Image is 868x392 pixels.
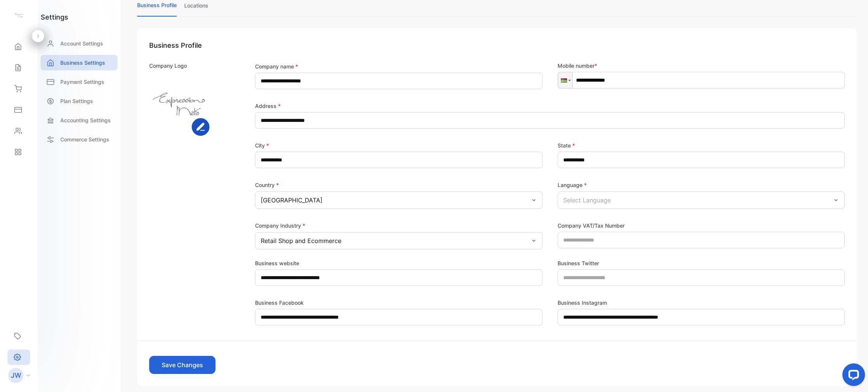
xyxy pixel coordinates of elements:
label: Company VAT/Tax Number [558,222,625,229]
a: Commerce Settings [41,132,118,147]
a: Accounting Settings [41,112,118,128]
label: Business website [255,259,299,267]
img: logo [13,10,24,21]
p: JW [11,371,21,380]
p: [GEOGRAPHIC_DATA] [261,196,322,205]
label: Language [558,182,587,188]
p: Account Settings [60,40,103,47]
button: Save Changes [149,356,215,374]
p: Payment Settings [60,78,104,86]
h1: Business Profile [149,40,845,50]
img: https://vencrusme-beta-s3bucket.s3.amazonaws.com/businesslogos/61835d86-763e-4572-8c21-fcdd4f97c1... [149,76,209,136]
a: Plan Settings [41,93,118,109]
a: locations [184,2,208,16]
label: Business Facebook [255,299,304,307]
label: City [255,141,269,149]
label: Company name [255,62,298,70]
p: Retail Shop and Ecommerce [261,236,341,245]
a: Account Settings [41,36,118,51]
p: Business Settings [60,59,105,67]
label: Country [255,182,279,188]
p: Accounting Settings [60,116,111,124]
label: Business Twitter [558,259,599,267]
p: Select Language [563,196,611,205]
label: Address [255,102,281,110]
label: Business Instagram [558,299,607,307]
label: Company Industry [255,222,305,229]
p: Commerce Settings [60,135,109,143]
h1: settings [41,12,68,22]
p: Plan Settings [60,97,93,105]
label: State [558,141,575,149]
a: Business Settings [41,55,118,70]
p: Mobile number [558,62,845,70]
iframe: LiveChat chat widget [836,360,868,392]
p: Company Logo [149,62,187,70]
div: Mauritius: + 230 [558,72,572,88]
a: Payment Settings [41,74,118,90]
a: business profile [137,1,177,17]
